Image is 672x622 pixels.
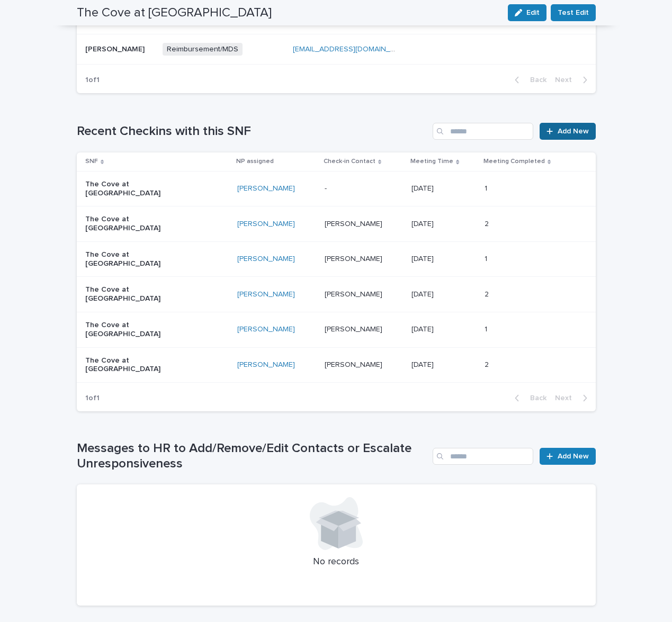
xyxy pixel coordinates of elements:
a: Add New [540,448,595,465]
p: [PERSON_NAME] [325,218,384,229]
button: Back [506,75,551,85]
p: [DATE] [411,358,436,369]
input: Search [433,123,533,140]
span: Next [555,394,578,402]
p: [DATE] [411,323,436,334]
h2: The Cove at [GEOGRAPHIC_DATA] [77,5,272,21]
span: Next [555,76,578,84]
button: Next [551,393,596,403]
p: [DATE] [411,218,436,229]
p: The Cove at [GEOGRAPHIC_DATA] [85,215,191,233]
p: Check-in Contact [324,156,375,167]
p: The Cove at [GEOGRAPHIC_DATA] [85,321,191,339]
p: The Cove at [GEOGRAPHIC_DATA] [85,180,191,198]
p: Meeting Completed [483,156,545,167]
button: Back [506,393,551,403]
p: [PERSON_NAME] [325,253,384,264]
p: 1 of 1 [77,385,108,411]
p: 1 [485,182,489,193]
button: Test Edit [551,4,596,21]
p: [PERSON_NAME] [325,358,384,369]
p: 2 [485,218,491,229]
p: No records [89,556,583,568]
p: [PERSON_NAME] [325,288,384,299]
button: Next [551,75,596,85]
p: SNF [85,156,98,167]
p: 2 [485,288,491,299]
p: [DATE] [411,182,436,193]
a: [PERSON_NAME] [237,255,295,264]
p: - [325,182,329,193]
span: Reimbursement/MDS [163,43,243,56]
span: Back [524,76,546,84]
a: [PERSON_NAME] [237,184,295,193]
p: Meeting Time [410,156,453,167]
a: [PERSON_NAME] [237,360,295,369]
a: [PERSON_NAME] [237,290,295,299]
tr: The Cove at [GEOGRAPHIC_DATA][PERSON_NAME] -- [DATE][DATE] 11 [77,171,596,206]
span: Edit [526,9,540,16]
p: [DATE] [411,288,436,299]
p: 1 [485,253,489,264]
a: Add New [540,123,595,140]
span: Test Edit [558,7,589,18]
p: The Cove at [GEOGRAPHIC_DATA] [85,285,191,303]
p: [DATE] [411,253,436,264]
tr: The Cove at [GEOGRAPHIC_DATA][PERSON_NAME] [PERSON_NAME][PERSON_NAME] [DATE][DATE] 11 [77,241,596,277]
span: Back [524,394,546,402]
a: [PERSON_NAME] [237,220,295,229]
p: [PERSON_NAME] [325,323,384,334]
tr: The Cove at [GEOGRAPHIC_DATA][PERSON_NAME] [PERSON_NAME][PERSON_NAME] [DATE][DATE] 22 [77,277,596,312]
p: 2 [485,358,491,369]
a: [EMAIL_ADDRESS][DOMAIN_NAME] [293,46,413,53]
tr: The Cove at [GEOGRAPHIC_DATA][PERSON_NAME] [PERSON_NAME][PERSON_NAME] [DATE][DATE] 22 [77,347,596,383]
a: [PERSON_NAME] [237,325,295,334]
p: The Cove at [GEOGRAPHIC_DATA] [85,356,191,374]
button: Edit [508,4,546,21]
span: Add New [558,128,589,135]
tr: The Cove at [GEOGRAPHIC_DATA][PERSON_NAME] [PERSON_NAME][PERSON_NAME] [DATE][DATE] 11 [77,312,596,348]
tr: [PERSON_NAME][PERSON_NAME] Reimbursement/MDS[EMAIL_ADDRESS][DOMAIN_NAME] [77,34,596,65]
h1: Messages to HR to Add/Remove/Edit Contacts or Escalate Unresponsiveness [77,441,429,472]
p: 1 of 1 [77,67,108,93]
p: 1 [485,323,489,334]
span: Add New [558,453,589,460]
input: Search [433,448,533,465]
p: NP assigned [236,156,274,167]
h1: Recent Checkins with this SNF [77,124,429,139]
p: [PERSON_NAME] [85,43,147,54]
p: The Cove at [GEOGRAPHIC_DATA] [85,250,191,268]
tr: The Cove at [GEOGRAPHIC_DATA][PERSON_NAME] [PERSON_NAME][PERSON_NAME] [DATE][DATE] 22 [77,206,596,242]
